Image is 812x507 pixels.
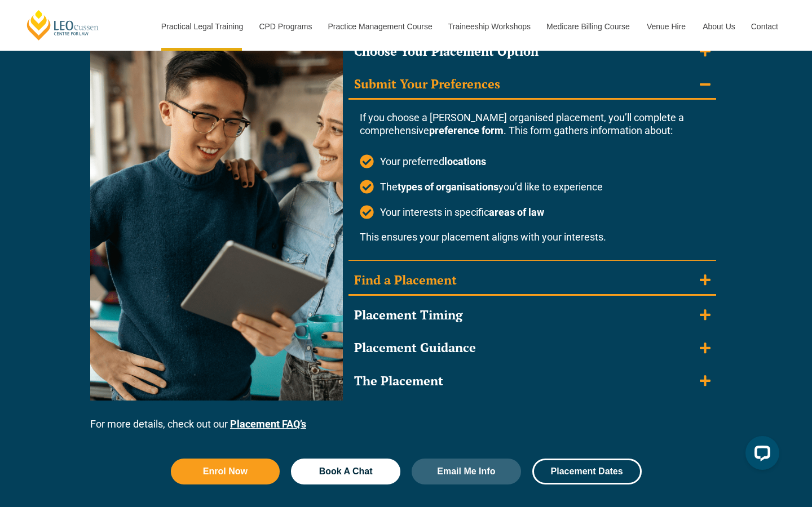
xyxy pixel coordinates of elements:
a: [PERSON_NAME] Centre for Law [25,9,100,41]
a: CPD Programs [250,2,319,51]
span: Your interests in specific [377,206,544,219]
div: Find a Placement [354,272,457,288]
span: Enrol Now [203,467,248,476]
div: The Placement [354,373,443,389]
span: For more details, check out our [90,418,228,430]
a: Placement FAQ’s [230,418,306,430]
a: Practice Management Course [320,2,440,51]
a: Venue Hire [638,2,694,51]
p: This ensures your placement aligns with your interests. [360,230,705,243]
span: The you’d like to experience [377,180,603,193]
strong: locations [444,155,486,167]
span: Email Me Info [437,467,495,476]
a: Practical Legal Training [153,2,251,51]
strong: preference form [429,124,504,136]
iframe: LiveChat chat widget [736,432,784,479]
summary: Submit Your Preferences [348,70,716,100]
div: Accordion. Open links with Enter or Space, close with Escape, and navigate with Arrow Keys [348,5,716,394]
strong: types of organisations [398,181,498,193]
span: Book A Chat [319,467,373,476]
summary: The Placement [348,367,716,395]
summary: Choose Your Placement Option [348,38,716,65]
a: Medicare Billing Course [538,2,638,51]
a: About Us [694,2,743,51]
a: Traineeship Workshops [440,2,538,51]
a: Enrol Now [171,459,280,484]
a: Email Me Info [412,459,521,484]
a: Contact [743,2,787,51]
div: Submit Your Preferences [354,76,500,92]
span: Placement Dates [551,467,623,476]
div: Placement Guidance [354,340,476,356]
strong: areas of law [489,206,544,218]
summary: Placement Guidance [348,334,716,362]
p: If you choose a [PERSON_NAME] organised placement, you’ll complete a comprehensive . This form ga... [360,111,705,137]
summary: Placement Timing [348,301,716,329]
summary: Find a Placement [348,266,716,296]
span: Your preferred [377,155,486,168]
div: Choose Your Placement Option [354,43,539,60]
a: Book A Chat [291,459,400,484]
a: Placement Dates [532,459,642,484]
div: Placement Timing [354,307,462,323]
